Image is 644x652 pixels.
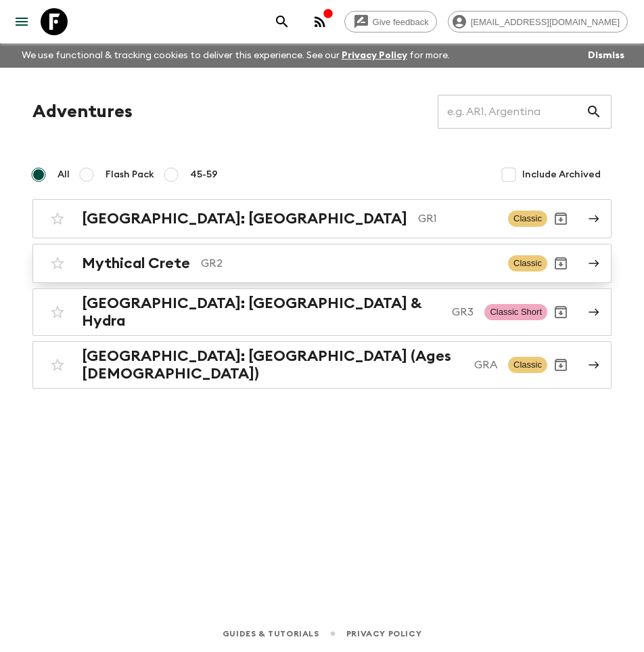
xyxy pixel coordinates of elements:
[32,244,612,283] a: Mythical CreteGR2ClassicArchive
[82,210,407,227] h2: [GEOGRAPHIC_DATA]: [GEOGRAPHIC_DATA]
[508,255,547,271] span: Classic
[269,8,296,35] button: search adventures
[484,304,547,320] span: Classic Short
[32,199,612,238] a: [GEOGRAPHIC_DATA]: [GEOGRAPHIC_DATA]GR1ClassicArchive
[32,98,133,125] h1: Adventures
[106,168,154,181] span: Flash Pack
[82,347,463,383] h2: [GEOGRAPHIC_DATA]: [GEOGRAPHIC_DATA] (Ages [DEMOGRAPHIC_DATA])
[418,211,497,227] p: GR1
[57,168,70,181] span: All
[448,11,628,32] div: [EMAIL_ADDRESS][DOMAIN_NAME]
[547,250,574,277] button: Archive
[32,341,612,389] a: [GEOGRAPHIC_DATA]: [GEOGRAPHIC_DATA] (Ages [DEMOGRAPHIC_DATA])GRAClassicArchive
[82,295,441,330] h2: [GEOGRAPHIC_DATA]: [GEOGRAPHIC_DATA] & Hydra
[438,93,586,131] input: e.g. AR1, Argentina
[342,51,407,60] a: Privacy Policy
[8,8,35,35] button: menu
[16,43,455,68] p: We use functional & tracking cookies to deliver this experience. See our for more.
[547,299,574,326] button: Archive
[365,17,436,27] span: Give feedback
[344,11,437,32] a: Give feedback
[82,255,190,272] h2: Mythical Crete
[547,205,574,232] button: Archive
[547,351,574,378] button: Archive
[223,626,319,641] a: Guides & Tutorials
[508,211,547,227] span: Classic
[584,46,628,65] button: Dismiss
[452,304,474,320] p: GR3
[522,168,601,181] span: Include Archived
[201,255,497,271] p: GR2
[190,168,218,181] span: 45-59
[474,357,497,373] p: GRA
[32,288,612,336] a: [GEOGRAPHIC_DATA]: [GEOGRAPHIC_DATA] & HydraGR3Classic ShortArchive
[508,357,547,373] span: Classic
[346,626,421,641] a: Privacy Policy
[463,17,627,27] span: [EMAIL_ADDRESS][DOMAIN_NAME]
